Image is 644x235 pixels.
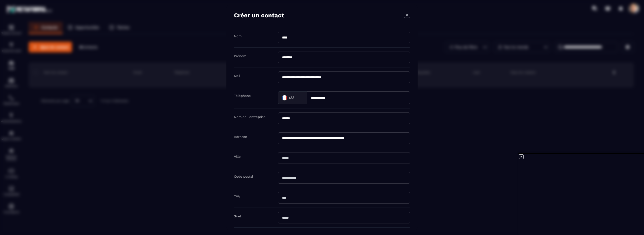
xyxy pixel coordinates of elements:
[234,115,266,119] label: Nom de l'entreprise
[234,74,240,78] label: Mail
[234,194,240,198] label: TVA
[234,34,242,38] label: Nom
[234,94,251,98] label: Téléphone
[234,12,284,19] h4: Créer un contact
[234,214,241,218] label: Siret
[234,155,241,159] label: Ville
[234,54,246,58] label: Prénom
[288,95,294,100] span: +33
[279,93,290,103] img: Country Flag
[234,175,253,178] label: Code postal
[234,135,247,139] label: Adresse
[278,91,307,104] div: Search for option
[295,94,302,101] input: Search for option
